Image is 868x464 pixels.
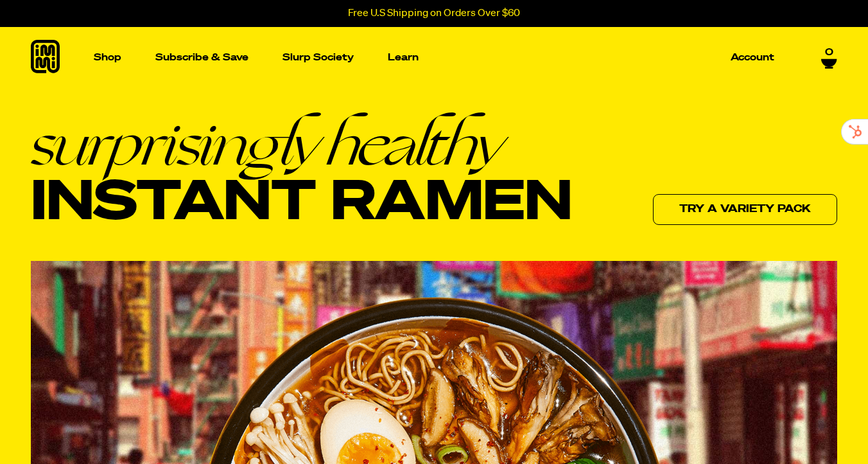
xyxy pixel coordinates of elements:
[821,47,837,69] a: 0
[282,53,354,62] p: Slurp Society
[725,48,779,67] a: Account
[31,114,572,234] h1: Instant Ramen
[277,48,359,67] a: Slurp Society
[653,194,837,225] a: Try a variety pack
[31,114,572,174] em: surprisingly healthy
[94,53,121,62] p: Shop
[825,47,833,58] span: 0
[731,53,774,62] p: Account
[89,27,126,88] a: Shop
[89,27,779,88] nav: Main navigation
[388,53,419,62] p: Learn
[348,8,520,19] p: Free U.S Shipping on Orders Over $60
[150,48,254,67] a: Subscribe & Save
[383,27,424,88] a: Learn
[155,53,248,62] p: Subscribe & Save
